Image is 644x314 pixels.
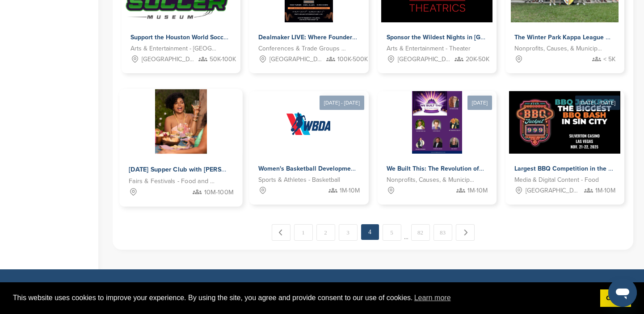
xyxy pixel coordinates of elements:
span: [DATE] Supper Club with [PERSON_NAME] [129,166,255,174]
span: 1M-10M [595,186,615,196]
em: 4 [361,224,379,240]
span: < 5K [603,54,615,64]
span: … [404,224,408,240]
span: ® [94,279,99,290]
span: Sponsor the Wildest Nights in [GEOGRAPHIC_DATA][US_STATE]-2025-2026 Season [387,33,628,41]
span: 20K-50K [466,54,489,64]
span: [GEOGRAPHIC_DATA], [GEOGRAPHIC_DATA] [526,186,580,196]
div: [DATE] - [DATE] [575,96,620,110]
span: 50K-100K [210,54,236,64]
img: Sponsorpitch & [412,91,462,154]
span: Support the Houston World Soccer Museum Project [130,33,278,41]
a: [DATE] - [DATE] Sponsorpitch & Women's Basketball Development Association (WBDA) Sports & Athlete... [249,77,368,205]
span: Arts & Entertainment - Theater [387,44,471,54]
span: This website uses cookies to improve your experience. By using the site, you agree and provide co... [13,291,593,305]
a: 3 [339,224,358,241]
a: ← Previous [272,224,290,241]
a: learn more about cookies [413,291,452,305]
a: Sponsorpitch & [DATE] Supper Club with [PERSON_NAME] Fairs & Festivals - Food and Wine 10M-100M [119,89,243,207]
img: Sponsorpitch & [278,91,340,154]
a: 5 [383,224,401,241]
img: Sponsorpitch & [155,89,207,154]
span: Dealmaker LIVE: Where Founders, Closers & Capital Collide in [GEOGRAPHIC_DATA] ([DATE]–[DATE]) [258,33,552,41]
a: 83 [434,224,452,241]
a: [DATE] Sponsorpitch & We Built This: The Revolution of Resilience Nonprofits, Causes, & Municipal... [378,77,497,205]
span: Fairs & Festivals - Food and Wine [129,176,219,187]
span: [GEOGRAPHIC_DATA], [GEOGRAPHIC_DATA] [269,54,324,64]
span: [GEOGRAPHIC_DATA], [GEOGRAPHIC_DATA] [142,54,196,64]
span: Nonprofits, Causes, & Municipalities - Classes [387,175,474,185]
img: Sponsorpitch & [509,91,620,154]
iframe: Button to launch messaging window [608,278,637,307]
span: 10M-100M [204,187,233,197]
a: 1 [294,224,313,241]
a: 82 [411,224,430,241]
span: Women's Basketball Development Association (WBDA) [258,165,417,172]
span: 1M-10M [340,186,360,196]
a: 2 [316,224,335,241]
span: We Built This: The Revolution of Resilience [387,165,511,172]
span: Media & Digital Content - Food [514,175,599,185]
span: Arts & Entertainment - [GEOGRAPHIC_DATA] [130,44,218,54]
span: 100K-500K [337,54,368,64]
a: dismiss cookie message [600,289,631,307]
span: 1M-10M [467,186,488,196]
span: Nonprofits, Causes, & Municipalities - Education [514,44,602,54]
span: Sports & Athletes - Basketball [258,175,340,185]
div: [DATE] - [DATE] [320,96,364,110]
span: Conferences & Trade Groups - Finance [258,44,346,54]
a: Next → [456,224,475,241]
a: [DATE] - [DATE] Sponsorpitch & Largest BBQ Competition in the West Media & Digital Content - Food... [505,77,624,205]
span: Largest BBQ Competition in the West [514,165,623,172]
div: [DATE] [467,96,492,110]
span: [GEOGRAPHIC_DATA], [GEOGRAPHIC_DATA] [398,54,452,64]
